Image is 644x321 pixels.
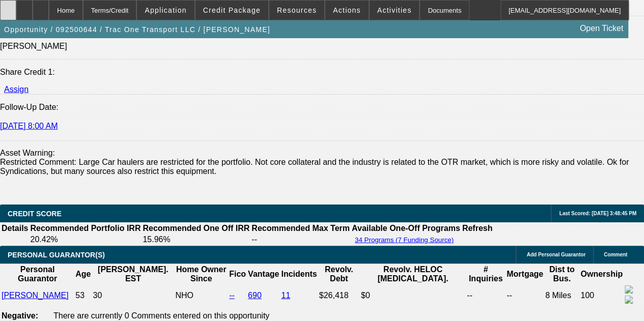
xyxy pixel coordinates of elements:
[351,223,461,234] th: Available One-Off Programs
[145,6,186,14] span: Application
[248,270,279,278] b: Vantage
[549,265,575,283] b: Dist to Bus.
[625,285,633,294] img: facebook-icon.png
[30,235,141,245] td: 20.42%
[325,1,369,20] button: Actions
[251,235,350,245] td: --
[462,223,493,234] th: Refresh
[580,285,623,306] td: 100
[281,270,317,278] b: Incidents
[75,285,91,306] td: 53
[580,270,623,278] b: Ownership
[98,265,169,283] b: [PERSON_NAME]. EST
[506,285,544,306] td: --
[92,285,174,306] td: 30
[75,270,91,278] b: Age
[4,85,29,94] a: Assign
[507,270,543,278] b: Mortgage
[18,265,57,283] b: Personal Guarantor
[269,1,324,20] button: Resources
[4,25,270,34] span: Opportunity / 092500644 / Trac One Transport LLC / [PERSON_NAME]
[604,252,627,257] span: Comment
[370,1,419,20] button: Activities
[2,291,69,300] a: [PERSON_NAME]
[281,291,290,300] a: 11
[1,223,29,234] th: Details
[137,1,194,20] button: Application
[352,236,457,244] button: 34 Programs (7 Funding Source)
[469,265,503,283] b: # Inquiries
[8,251,105,259] span: PERSONAL GUARANTOR(S)
[360,285,465,306] td: $0
[203,6,261,14] span: Credit Package
[195,1,268,20] button: Credit Package
[229,270,246,278] b: Fico
[142,223,250,234] th: Recommended One Off IRR
[176,265,227,283] b: Home Owner Since
[30,223,141,234] th: Recommended Portfolio IRR
[545,285,579,306] td: 8 Miles
[378,265,449,283] b: Revolv. HELOC [MEDICAL_DATA].
[8,210,62,218] span: CREDIT SCORE
[526,252,585,257] span: Add Personal Guarantor
[333,6,361,14] span: Actions
[466,285,505,306] td: --
[248,291,262,300] a: 690
[576,20,627,37] a: Open Ticket
[53,311,269,320] span: There are currently 0 Comments entered on this opportunity
[175,285,228,306] td: NHO
[319,285,359,306] td: $26,418
[251,223,350,234] th: Recommended Max Term
[142,235,250,245] td: 15.96%
[325,265,353,283] b: Revolv. Debt
[2,311,38,320] b: Negative:
[625,296,633,304] img: linkedin-icon.png
[559,211,636,216] span: Last Scored: [DATE] 3:48:45 PM
[229,291,235,300] a: --
[377,6,412,14] span: Activities
[277,6,317,14] span: Resources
